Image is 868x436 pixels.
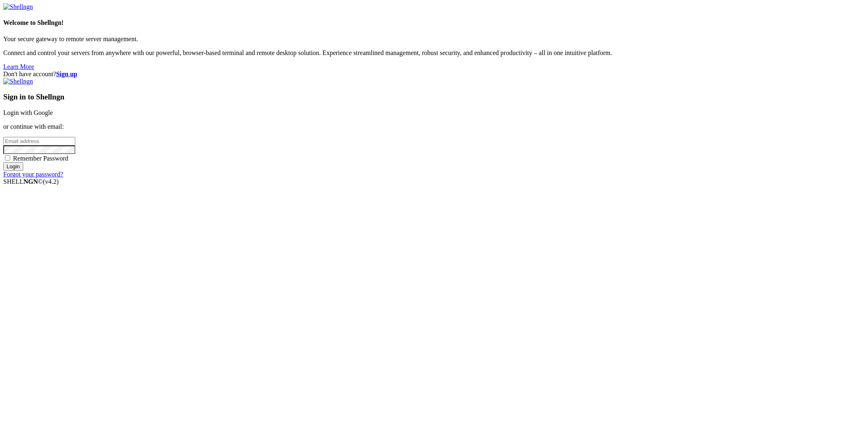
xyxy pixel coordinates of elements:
span: 4.2.0 [43,178,59,185]
a: Forgot your password? [3,171,63,178]
input: Remember Password [5,155,10,161]
a: Sign up [56,70,77,77]
input: Login [3,162,23,171]
h3: Sign in to Shellngn [3,92,865,101]
span: SHELL © [3,178,59,185]
input: Email address [3,137,75,145]
p: Your secure gateway to remote server management. [3,35,865,43]
span: Remember Password [13,155,68,162]
b: NGN [24,178,38,185]
p: or continue with email: [3,123,865,130]
img: Shellngn [3,78,33,85]
p: Connect and control your servers from anywhere with our powerful, browser-based terminal and remo... [3,49,865,57]
a: Login with Google [3,109,53,116]
h4: Welcome to Shellngn! [3,19,865,26]
div: Don't have account? [3,70,865,78]
a: Learn More [3,63,34,70]
img: Shellngn [3,3,33,11]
